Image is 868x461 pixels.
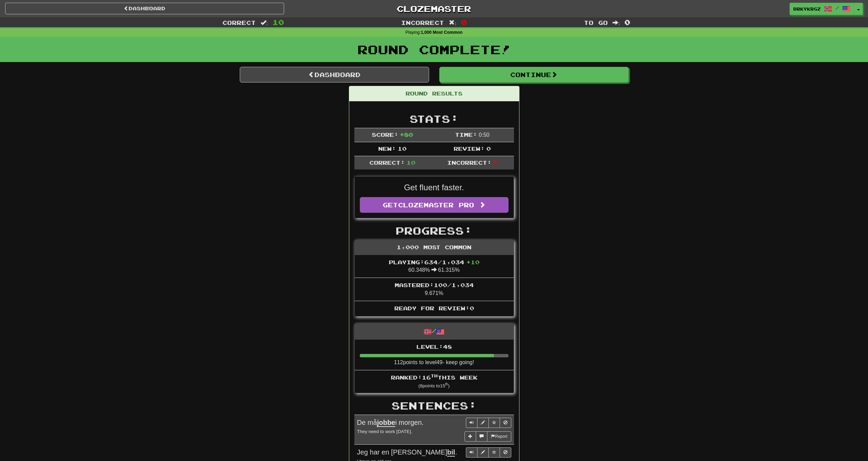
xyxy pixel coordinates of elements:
button: Toggle ignore [500,418,511,428]
span: : [449,20,456,26]
span: Correct [222,19,256,26]
strong: 1,000 Most Common [421,30,462,35]
li: 60.348% 61.315% [355,255,514,278]
span: 10 [398,145,407,152]
a: Clozemaster [294,3,573,15]
span: Correct: [369,159,405,166]
span: 10 [273,18,284,26]
sup: th [431,373,438,378]
div: More sentence controls [465,431,511,442]
button: Edit sentence [477,447,489,458]
span: 0 [493,159,497,166]
button: Edit sentence [477,418,489,428]
span: + 80 [400,131,413,138]
span: Incorrect [401,19,444,26]
span: Incorrect: [447,159,491,166]
button: Play sentence audio [466,418,477,428]
span: Level: 48 [416,343,452,350]
span: Score: [372,131,398,138]
span: brkykrgz [793,6,821,12]
div: Round Results [349,86,519,101]
div: Sentence controls [466,418,511,428]
a: Dashboard [240,67,429,83]
p: Get fluent faster. [360,182,509,193]
span: Time: [455,131,477,138]
button: Report [487,431,511,442]
span: Clozemaster Pro [398,201,474,209]
span: Playing: 634 / 1,034 [389,259,480,265]
sup: th [445,382,448,386]
span: Mastered: 100 / 1,034 [395,282,474,288]
span: : [261,20,268,26]
button: Play sentence audio [466,447,477,458]
span: De må i morgen. [357,419,424,427]
span: Review: [454,145,485,152]
span: New: [378,145,396,152]
a: GetClozemaster Pro [360,197,509,213]
h2: Stats: [354,113,514,124]
span: To go [584,19,608,26]
button: Toggle ignore [500,447,511,458]
h2: Progress: [354,225,514,236]
div: Sentence controls [466,447,511,458]
a: Dashboard [5,3,284,14]
span: 10 [407,159,415,166]
a: brkykrgz / [790,3,854,15]
span: 0 [461,18,467,26]
small: They need to work [DATE]. [357,429,412,434]
span: Jeg har en [PERSON_NAME] . [357,448,457,457]
span: Ready for Review: 0 [394,305,474,311]
button: Continue [439,67,629,83]
h1: Round Complete! [2,43,866,56]
span: 0 [624,18,630,26]
button: Add sentence to collection [465,431,476,442]
span: : [613,20,620,26]
button: Toggle favorite [488,418,500,428]
u: jobbe [377,419,395,427]
u: bil [447,448,455,457]
span: 0 [486,145,491,152]
span: 0 : 50 [479,132,489,138]
h2: Sentences: [354,400,514,411]
div: 1,000 Most Common [355,240,514,255]
div: / [355,324,514,340]
li: 112 points to level 49 - keep going! [355,340,514,370]
span: Ranked: 16 this week [391,374,477,381]
li: 9.671% [355,278,514,301]
small: ( 8 points to 15 ) [418,383,450,388]
button: Toggle favorite [488,447,500,458]
span: + 10 [466,259,480,265]
span: / [836,5,839,10]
